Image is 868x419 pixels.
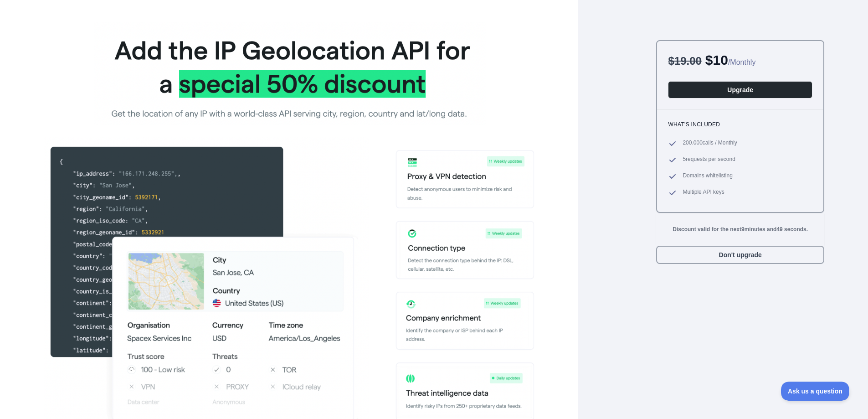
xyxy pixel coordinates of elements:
[683,139,737,148] span: 200.000 calls / Monthly
[683,155,735,165] span: 5 requests per second
[728,58,755,66] span: / Monthly
[673,226,808,233] strong: Discount valid for the next 9 minutes and 49 seconds.
[781,382,850,401] iframe: Toggle Customer Support
[668,55,701,67] span: $ 19.00
[683,188,724,197] span: Multiple API keys
[668,121,812,128] h3: What's included
[668,81,812,98] button: Upgrade
[656,246,824,264] button: Don't upgrade
[705,52,728,67] span: $ 10
[683,172,732,181] span: Domains whitelisting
